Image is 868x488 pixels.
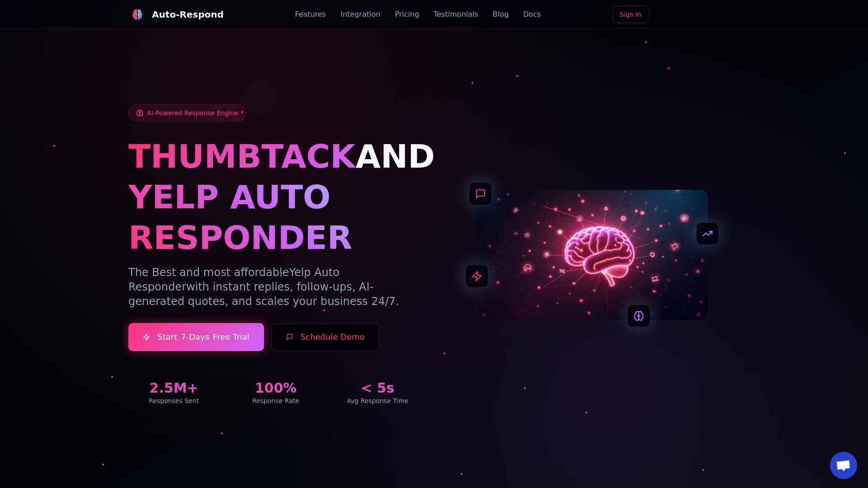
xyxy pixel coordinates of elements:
a: Blog [493,9,509,20]
a: Testimonials [434,9,478,20]
span: AND [355,137,435,175]
a: Docs [523,9,541,20]
div: 2.5M+ [128,380,219,396]
span: THUMBTACK [128,137,355,175]
div: < 5s [332,380,423,396]
div: Open chat [830,452,857,479]
a: Auto-Respond LogoAuto-Respond [128,5,224,23]
div: Avg Response Time [332,396,423,405]
span: AI-Powered Response Engine [147,108,238,117]
a: Features [295,9,326,20]
button: Schedule Demo [271,323,380,351]
a: Integration [340,9,380,20]
img: AI Neural Network Brain [476,190,708,320]
p: The Best and most affordable with instant replies, follow-ups, AI-generated quotes, and scales yo... [128,265,423,309]
span: 7-Days [181,331,209,343]
div: Response Rate [230,396,321,405]
a: Start7-DaysFree Trial [128,323,264,351]
div: 100% [230,380,321,396]
span: Yelp Auto Responder [128,266,340,293]
h1: YELP AUTO RESPONDER [128,177,423,258]
div: Responses Sent [128,396,219,405]
img: Auto-Respond Logo [132,9,143,20]
a: Pricing [395,9,419,20]
iframe: Sign in with Google Button [652,5,744,25]
div: Auto-Respond [152,8,224,21]
a: Sign In [612,6,649,23]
